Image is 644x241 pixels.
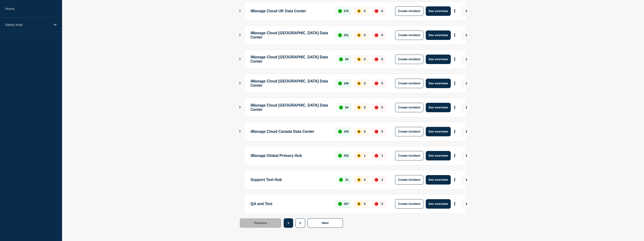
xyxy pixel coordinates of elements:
[239,82,241,85] button: Show Connected Hubs
[251,175,331,185] p: Support Test Hub
[375,9,378,13] div: down
[357,106,361,109] div: affected
[426,103,451,112] button: See overview
[395,199,423,209] button: Create incident
[381,9,383,13] p: 0
[338,202,342,206] div: up
[381,33,383,37] p: 0
[461,30,471,40] button: View
[357,130,361,133] div: affected
[254,221,267,225] span: Previous
[251,55,331,64] p: iManage Cloud [GEOGRAPHIC_DATA] Data Center
[338,82,342,85] div: up
[364,154,366,157] p: 1
[461,199,471,209] button: View
[395,127,423,136] button: Create incident
[251,30,330,40] p: iManage Cloud [GEOGRAPHIC_DATA] Data Center
[239,9,241,13] button: Show Connected Hubs
[357,9,361,13] div: affected
[338,154,342,158] div: up
[375,82,378,85] div: down
[345,57,348,61] p: 60
[426,55,451,64] button: See overview
[461,151,471,160] button: View
[364,202,366,206] p: 0
[395,30,423,40] button: Create incident
[357,178,361,182] div: affected
[338,9,342,13] div: up
[375,202,378,206] div: down
[339,57,343,61] div: up
[381,178,383,181] p: 2
[338,130,342,133] div: up
[461,175,471,185] button: View
[338,33,342,37] div: up
[239,130,241,133] button: Show Connected Hubs
[426,175,451,185] button: See overview
[251,127,330,136] p: iManage Cloud Canada Data Center
[364,106,366,109] p: 0
[251,6,330,16] p: iManage Cloud UK Data Center
[344,82,349,85] p: 186
[452,199,458,208] button: More actions
[395,175,423,185] button: Create incident
[339,178,343,182] div: up
[375,154,378,158] div: down
[381,154,383,157] p: 1
[345,106,348,109] p: 84
[426,199,451,209] button: See overview
[375,57,378,61] div: down
[452,31,458,39] button: More actions
[322,221,328,225] span: Next
[240,218,282,228] button: Previous
[381,82,383,85] p: 0
[426,151,451,160] button: See overview
[461,55,471,64] button: View
[344,9,349,13] p: 376
[251,103,331,112] p: iManage Cloud [GEOGRAPHIC_DATA] Data Center
[375,178,378,182] div: down
[426,6,451,16] button: See overview
[344,154,349,157] p: 252
[344,33,349,37] p: 251
[395,55,423,64] button: Create incident
[5,23,51,27] p: Select Hub
[251,151,330,160] p: iManage Global Primary Hub
[426,30,451,40] button: See overview
[345,178,348,181] p: 31
[339,106,343,109] div: up
[364,178,366,181] p: 4
[381,202,383,206] p: 0
[452,175,458,184] button: More actions
[395,79,423,88] button: Create incident
[307,218,343,228] button: Next
[381,130,383,133] p: 0
[381,57,383,61] p: 0
[239,33,241,37] button: Show Connected Hubs
[395,151,423,160] button: Create incident
[344,202,349,206] p: 287
[239,106,241,109] button: Show Connected Hubs
[452,79,458,88] button: More actions
[461,127,471,136] button: View
[251,199,330,209] p: QA and Test
[452,7,458,15] button: More actions
[395,6,423,16] button: Create incident
[461,79,471,88] button: View
[395,103,423,112] button: Create incident
[364,33,366,37] p: 0
[364,9,366,13] p: 0
[452,127,458,136] button: More actions
[375,130,378,133] div: down
[357,202,361,206] div: affected
[461,103,471,112] button: View
[239,57,241,61] button: Show Connected Hubs
[284,218,293,228] button: 1
[375,106,378,109] div: down
[251,79,330,88] p: iManage Cloud [GEOGRAPHIC_DATA] Data Center
[375,33,378,37] div: down
[357,82,361,85] div: affected
[295,218,305,228] button: 2
[452,151,458,160] button: More actions
[357,57,361,61] div: affected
